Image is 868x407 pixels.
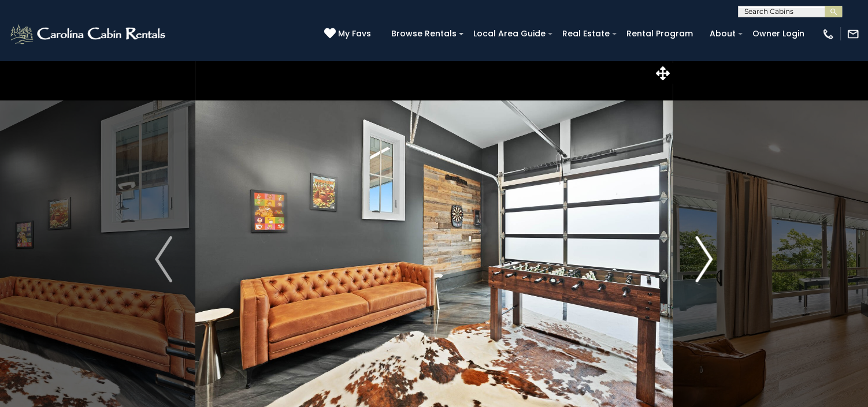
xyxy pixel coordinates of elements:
img: arrow [155,236,172,282]
img: arrow [696,236,713,282]
a: Owner Login [747,25,810,43]
a: My Favs [324,28,374,40]
a: About [704,25,741,43]
a: Browse Rentals [385,25,462,43]
span: My Favs [338,28,371,40]
img: phone-regular-white.png [822,28,834,40]
img: mail-regular-white.png [847,28,859,40]
a: Local Area Guide [468,25,551,43]
img: White-1-2.png [9,23,169,46]
a: Real Estate [557,25,615,43]
a: Rental Program [621,25,699,43]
